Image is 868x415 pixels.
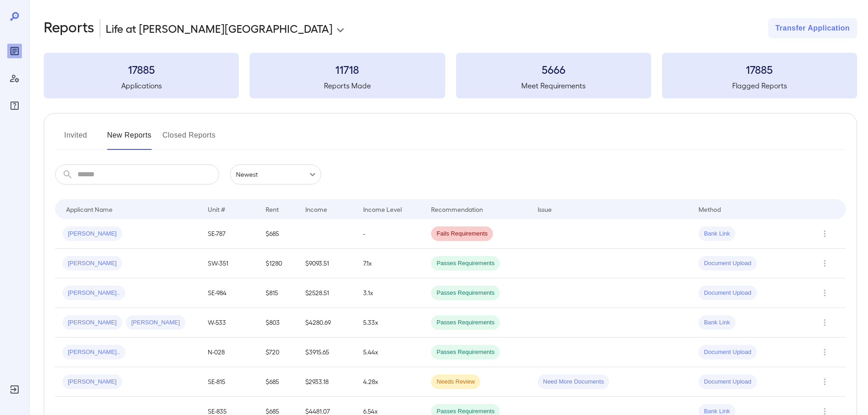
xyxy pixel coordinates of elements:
td: SE-984 [200,278,258,308]
span: Need More Documents [538,378,610,386]
td: 3.1x [356,278,424,308]
div: Log Out [7,382,22,397]
button: Invited [55,128,96,150]
span: Document Upload [699,378,757,386]
td: SW-351 [200,249,258,278]
td: N-028 [200,338,258,367]
div: Applicant Name [66,204,113,215]
h5: Meet Requirements [456,80,651,91]
p: Life at [PERSON_NAME][GEOGRAPHIC_DATA] [106,21,333,36]
span: Fails Requirements [431,230,493,238]
summary: 17885Applications11718Reports Made5666Meet Requirements17885Flagged Reports [44,53,857,98]
button: Row Actions [817,226,832,241]
button: Row Actions [817,315,832,330]
span: Document Upload [699,259,757,268]
span: [PERSON_NAME] [126,318,185,327]
div: Manage Users [7,71,22,86]
td: $685 [258,367,298,397]
td: 4.28x [356,367,424,397]
button: Row Actions [817,374,832,389]
button: Row Actions [817,286,832,300]
div: Income [305,204,327,215]
span: [PERSON_NAME] [62,318,122,327]
span: Passes Requirements [431,289,500,297]
td: $4280.69 [298,308,356,338]
td: $2933.18 [298,367,356,397]
div: FAQ [7,98,22,113]
h5: Flagged Reports [662,80,857,91]
td: $2528.51 [298,278,356,308]
button: Closed Reports [163,128,216,150]
h3: 17885 [662,62,857,77]
div: Rent [266,204,280,215]
span: Passes Requirements [431,318,500,327]
button: Row Actions [817,256,832,271]
button: New Reports [107,128,152,150]
td: SE-815 [200,367,258,397]
td: SE-787 [200,219,258,249]
span: [PERSON_NAME].. [62,348,125,357]
h2: Reports [44,18,94,38]
span: [PERSON_NAME] [62,378,122,386]
td: W-533 [200,308,258,338]
h3: 11718 [250,62,445,77]
td: 5.33x [356,308,424,338]
div: Income Level [363,204,402,215]
span: Bank Link [699,318,735,327]
span: Passes Requirements [431,259,500,268]
div: Recommendation [431,204,483,215]
span: [PERSON_NAME] [62,230,122,238]
span: Passes Requirements [431,348,500,357]
h5: Applications [44,80,239,91]
td: $685 [258,219,298,249]
td: $9093.51 [298,249,356,278]
td: $803 [258,308,298,338]
button: Row Actions [817,345,832,359]
div: Reports [7,44,22,58]
h5: Reports Made [250,80,445,91]
td: 5.44x [356,338,424,367]
h3: 17885 [44,62,239,77]
span: Bank Link [699,230,735,238]
div: Unit # [208,204,225,215]
td: $3915.65 [298,338,356,367]
div: Issue [538,204,552,215]
div: Method [699,204,721,215]
span: Needs Review [431,378,480,386]
span: [PERSON_NAME].. [62,289,125,297]
h3: 5666 [456,62,651,77]
td: $1280 [258,249,298,278]
span: [PERSON_NAME] [62,259,122,268]
div: Newest [230,164,321,184]
span: Document Upload [699,348,757,357]
td: 7.1x [356,249,424,278]
button: Transfer Application [768,18,857,38]
span: Document Upload [699,289,757,297]
td: $815 [258,278,298,308]
td: - [356,219,424,249]
td: $720 [258,338,298,367]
